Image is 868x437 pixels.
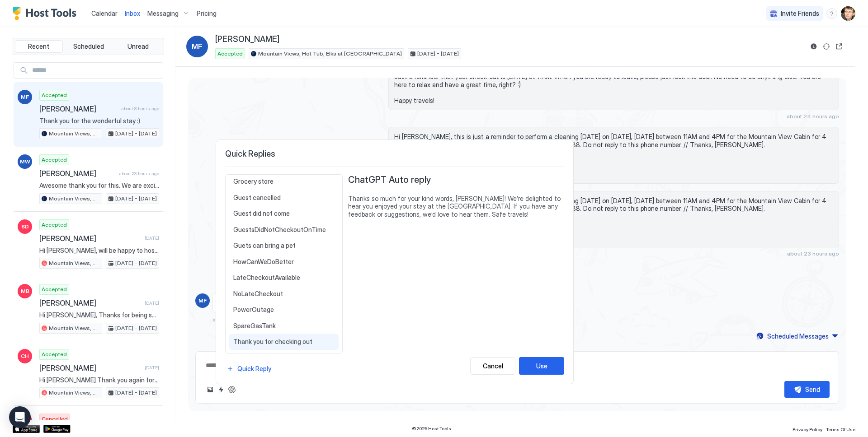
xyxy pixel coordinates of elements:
span: PowerOutage [233,306,335,314]
span: Guest did not come [233,209,335,218]
span: Grocery store [233,177,335,186]
div: Cancel [483,361,503,371]
span: SpareGasTank [233,322,335,330]
div: Use [536,361,547,371]
span: GuestsDidNotCheckoutOnTime [233,226,335,234]
span: LateCheckoutAvailable [233,274,335,282]
span: ChatGPT Auto reply [348,174,431,186]
span: NoLateCheckout [233,290,335,298]
span: Thanks so much for your kind words, [PERSON_NAME]! We’re delighted to hear you enjoyed your stay ... [348,195,564,218]
span: Guest cancelled [233,194,335,202]
span: Guets can bring a pet [233,242,335,250]
div: Open Intercom Messenger [9,406,31,428]
span: Thank you for checking out [233,338,335,346]
button: Cancel [470,357,515,375]
span: Quick Replies [225,149,564,159]
div: Quick Reply [237,364,271,373]
button: Use [519,357,564,375]
span: HowCanWeDoBetter [233,258,335,266]
button: Quick Reply [225,363,273,375]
